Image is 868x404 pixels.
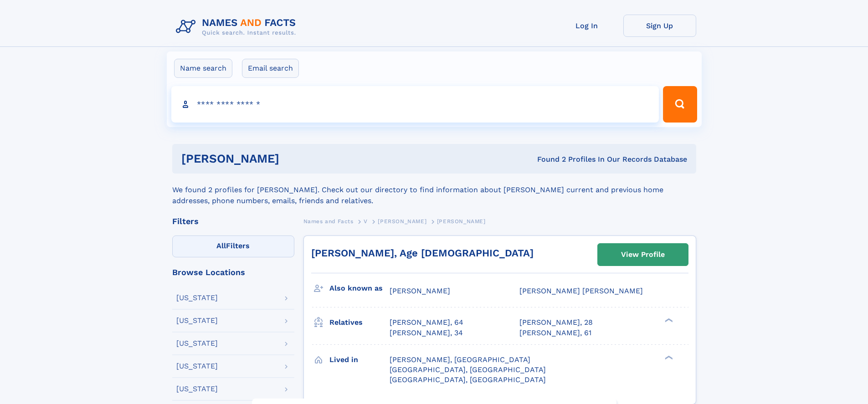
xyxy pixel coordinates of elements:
[364,215,368,227] a: V
[176,294,218,302] div: [US_STATE]
[390,365,546,374] span: [GEOGRAPHIC_DATA], [GEOGRAPHIC_DATA]
[621,244,665,265] div: View Profile
[181,153,408,164] h1: [PERSON_NAME]
[311,247,534,259] a: [PERSON_NAME], Age [DEMOGRAPHIC_DATA]
[172,235,294,257] label: Filters
[390,317,463,327] a: [PERSON_NAME], 64
[242,59,299,78] label: Email search
[176,317,218,324] div: [US_STATE]
[329,281,390,296] h3: Also known as
[623,15,696,37] a: Sign Up
[437,218,486,225] span: [PERSON_NAME]
[550,15,623,37] a: Log In
[172,268,294,276] div: Browse Locations
[519,286,643,295] span: [PERSON_NAME] [PERSON_NAME]
[390,286,450,295] span: [PERSON_NAME]
[390,375,546,384] span: [GEOGRAPHIC_DATA], [GEOGRAPHIC_DATA]
[329,352,390,368] h3: Lived in
[598,244,688,266] a: View Profile
[663,317,673,323] div: ❯
[390,328,463,338] a: [PERSON_NAME], 34
[519,317,593,327] a: [PERSON_NAME], 28
[172,217,294,225] div: Filters
[216,241,226,250] span: All
[176,363,218,370] div: [US_STATE]
[176,340,218,347] div: [US_STATE]
[663,86,697,123] button: Search Button
[364,218,368,225] span: V
[172,15,303,39] img: Logo Names and Facts
[390,355,530,364] span: [PERSON_NAME], [GEOGRAPHIC_DATA]
[329,315,390,330] h3: Relatives
[378,218,426,225] span: [PERSON_NAME]
[663,354,673,360] div: ❯
[172,174,696,206] div: We found 2 profiles for [PERSON_NAME]. Check out our directory to find information about [PERSON_...
[519,328,591,338] a: [PERSON_NAME], 61
[176,385,218,393] div: [US_STATE]
[378,215,426,227] a: [PERSON_NAME]
[171,86,659,123] input: search input
[174,59,232,78] label: Name search
[408,154,687,164] div: Found 2 Profiles In Our Records Database
[303,215,354,227] a: Names and Facts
